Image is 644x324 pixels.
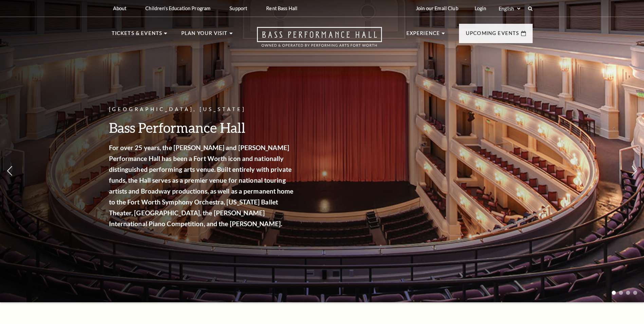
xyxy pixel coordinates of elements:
strong: For over 25 years, the [PERSON_NAME] and [PERSON_NAME] Performance Hall has been a Fort Worth ico... [109,144,294,228]
p: Upcoming Events [466,29,519,41]
p: Children's Education Program [145,5,210,11]
p: Plan Your Visit [181,29,228,41]
p: Support [229,5,247,11]
p: Experience [406,29,440,41]
h3: Bass Performance Hall [109,119,296,136]
p: About [113,5,127,11]
p: Rent Bass Hall [266,5,297,11]
p: Tickets & Events [112,29,163,41]
p: [GEOGRAPHIC_DATA], [US_STATE] [109,105,296,114]
select: Select: [497,5,521,12]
